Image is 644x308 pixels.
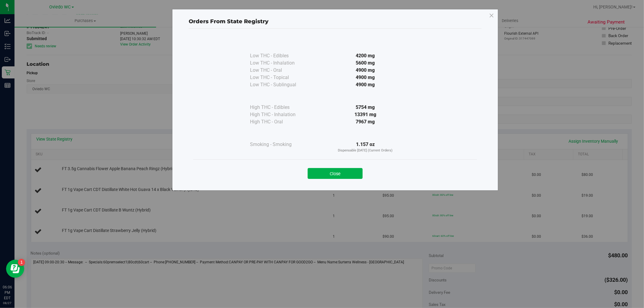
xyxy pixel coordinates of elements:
div: Low THC - Inhalation [250,59,310,67]
div: 7967 mg [310,118,420,125]
button: Close [308,168,363,179]
div: Low THC - Edibles [250,52,310,59]
iframe: Resource center unread badge [18,259,25,266]
p: Dispensable [DATE] (Current Orders) [310,148,420,153]
div: High THC - Edibles [250,104,310,111]
div: Low THC - Oral [250,67,310,74]
div: Smoking - Smoking [250,141,310,148]
div: 5754 mg [310,104,420,111]
div: 1.157 oz [310,141,420,153]
span: Orders From State Registry [189,18,268,25]
div: 4200 mg [310,52,420,59]
div: 4900 mg [310,81,420,88]
div: High THC - Oral [250,118,310,125]
div: 4900 mg [310,74,420,81]
div: 5600 mg [310,59,420,67]
div: Low THC - Topical [250,74,310,81]
iframe: Resource center [6,260,24,278]
div: High THC - Inhalation [250,111,310,118]
div: 4900 mg [310,67,420,74]
div: 13391 mg [310,111,420,118]
div: Low THC - Sublingual [250,81,310,88]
